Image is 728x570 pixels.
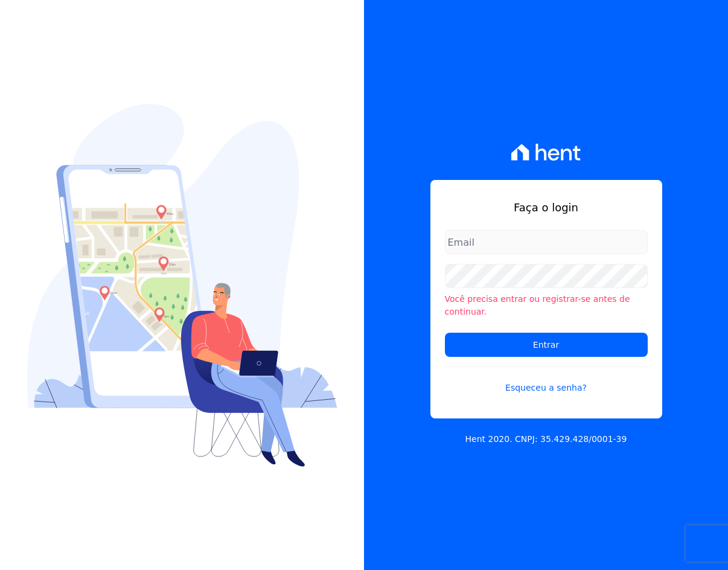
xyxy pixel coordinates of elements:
input: Entrar [445,333,648,357]
p: Hent 2020. CNPJ: 35.429.428/0001-39 [465,433,627,446]
a: Esqueceu a senha? [445,367,648,394]
input: Email [445,230,648,254]
h1: Faça o login [445,199,648,216]
li: Você precisa entrar ou registrar-se antes de continuar. [445,293,648,318]
img: Login [27,104,337,467]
